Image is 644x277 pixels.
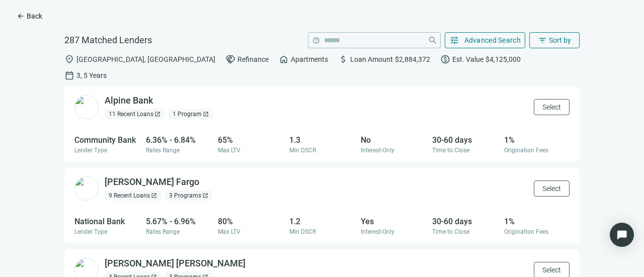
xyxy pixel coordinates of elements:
button: tuneAdvanced Search [445,32,526,48]
span: Apartments [291,55,328,63]
div: 1.2 [289,217,355,226]
div: 5.67% - 6.96% [146,217,211,226]
span: home [279,54,289,64]
div: No [361,135,426,145]
span: $2,884,372 [395,55,430,63]
span: open_in_new [203,111,209,117]
div: Loan Amount [338,54,430,64]
span: Min DSCR [289,147,316,154]
div: 9 Recent Loans [105,191,161,201]
button: Select [534,180,570,197]
div: 3 Programs [165,191,212,201]
span: Select [542,266,561,274]
div: 6.36% - 6.84% [146,135,211,145]
div: 80% [218,217,283,226]
span: open_in_new [151,193,157,199]
span: Time to Close [432,228,469,235]
div: Yes [361,217,426,226]
span: Origination Fees [504,147,548,154]
span: tune [449,35,459,45]
span: Max LTV [218,228,240,235]
span: Rates Range [146,228,180,235]
span: arrow_back [17,12,25,20]
span: Select [542,103,561,111]
span: paid [440,54,450,64]
div: 1 Program [169,109,213,119]
span: Origination Fees [504,228,548,235]
span: Back [27,12,42,20]
span: open_in_new [154,111,160,117]
span: Max LTV [218,147,240,154]
span: calendar_today [64,70,74,80]
span: Sort by [549,36,571,44]
span: help [312,37,320,44]
span: $4,125,000 [486,55,521,63]
span: filter_list [538,36,547,45]
span: 287 Matched Lenders [64,34,152,46]
button: filter_listSort by [529,32,580,48]
span: Interest-Only [361,228,394,235]
div: 30-60 days [432,135,498,145]
div: 11 Recent Loans [105,109,165,119]
img: 61e215de-ba22-4608-92ae-da61297d1b96.png [74,176,99,201]
div: Alpine Bank [105,95,153,107]
span: attach_money [338,54,348,64]
div: Open Intercom Messenger [610,223,634,247]
div: 1.3 [289,135,355,145]
div: [PERSON_NAME] [PERSON_NAME] [105,257,246,270]
span: Lender Type [74,228,107,235]
span: open_in_new [202,193,208,199]
span: handshake [225,54,235,64]
span: [GEOGRAPHIC_DATA], [GEOGRAPHIC_DATA] [76,55,215,63]
div: Community Bank [74,135,140,145]
div: 1% [504,135,570,145]
button: arrow_backBack [8,8,51,24]
div: [PERSON_NAME] Fargo [105,176,199,189]
span: 3, 5 Years [76,71,107,79]
span: Refinance [237,55,269,63]
div: 1% [504,217,570,226]
span: Rates Range [146,147,180,154]
button: Select [534,99,570,115]
div: National Bank [74,217,140,226]
div: 65% [218,135,283,145]
span: Min DSCR [289,228,316,235]
span: Interest-Only [361,147,394,154]
span: Select [542,184,561,193]
img: 5476e386-a91c-481b-bb79-712cca746783 [74,95,99,119]
span: Time to Close [432,147,469,154]
div: Est. Value [440,54,521,64]
span: location_on [64,54,74,64]
span: Lender Type [74,147,107,154]
div: 30-60 days [432,217,498,226]
span: Advanced Search [464,36,521,44]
